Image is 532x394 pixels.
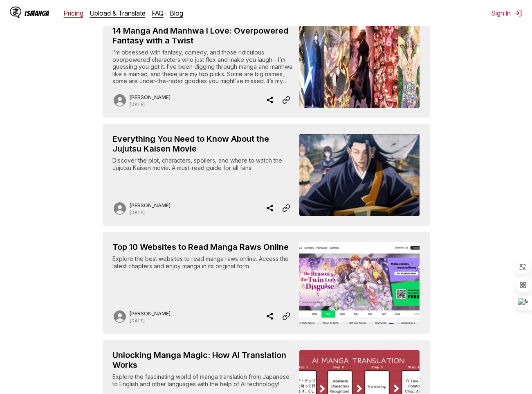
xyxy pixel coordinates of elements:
img: Sign out [514,9,522,17]
a: Everything You Need to Know About the Jujutsu Kaisen Movie [103,124,430,226]
a: Top 10 Websites to Read Manga Raws Online [103,232,430,334]
p: Author [130,202,171,208]
img: Cover image for Top 10 Websites to Read Manga Raws Online [299,242,420,324]
p: Date published [130,210,171,215]
div: IsManga [25,9,49,17]
h2: 14 Manga And Manhwa I Love: Overpowered Fantasy with a Twist [112,26,293,45]
div: I’m obsessed with fantasy, comedy, and those ridiculous overpowered characters who just flex and ... [112,49,293,85]
div: Discover the plot, characters, spoilers, and where to watch the Jujutsu Kaisen movie. A must-read... [112,157,293,193]
img: Author avatar [112,93,127,108]
div: Explore the best websites to read manga raws online. Access the latest chapters and enjoy manga i... [112,255,293,291]
img: Copy Article Link [282,203,290,213]
img: Cover image for 14 Manga And Manhwa I Love: Overpowered Fantasy with a Twist [299,26,420,108]
a: FAQ [152,9,164,17]
h2: Everything You Need to Know About the Jujutsu Kaisen Movie [112,134,293,154]
p: Date published [130,102,171,107]
a: Pricing [64,9,83,17]
p: Author [130,94,171,100]
h2: Unlocking Manga Magic: How AI Translation Works [112,350,293,370]
img: Copy Article Link [282,311,290,321]
img: Author avatar [112,309,127,324]
a: IsManga LogoIsManga [10,7,64,20]
a: 14 Manga And Manhwa I Love: Overpowered Fantasy with a Twist [103,16,430,118]
a: Blog [170,9,183,17]
img: Cover image for Everything You Need to Know About the Jujutsu Kaisen Movie [299,134,420,216]
img: Share blog [266,95,274,105]
img: Copy Article Link [282,95,290,105]
button: Sign In [492,9,522,17]
img: IsManga Logo [10,7,21,18]
p: Date published [130,318,171,323]
img: Share blog [266,311,274,321]
a: Upload & Translate [90,9,146,17]
h2: Top 10 Websites to Read Manga Raws Online [112,242,293,252]
img: Share blog [266,203,274,213]
img: Author avatar [112,201,127,216]
p: Author [130,310,171,317]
